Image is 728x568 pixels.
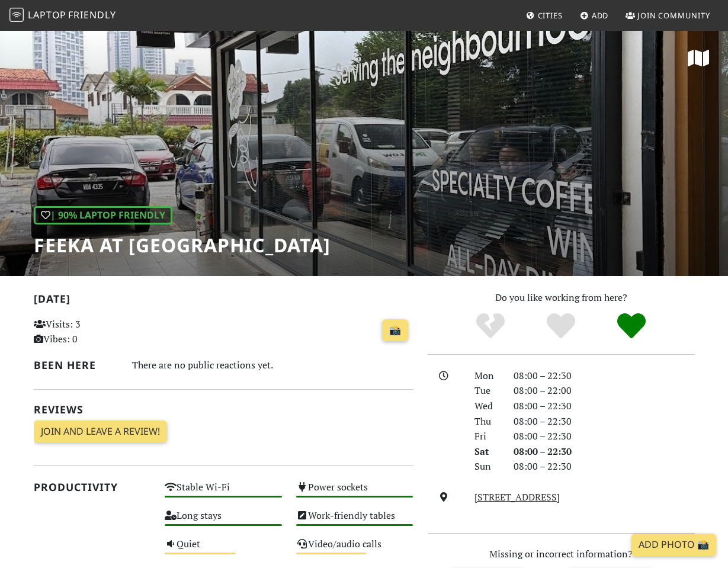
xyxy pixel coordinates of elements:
p: Visits: 3 Vibes: 0 [34,317,151,347]
div: 08:00 – 22:30 [506,399,702,414]
img: LaptopFriendly [9,8,24,22]
div: Wed [467,399,506,414]
div: Stable Wi-Fi [158,479,289,507]
div: Power sockets [289,479,421,507]
div: Mon [467,368,506,384]
p: Do you like working from here? [428,290,695,306]
div: Sat [467,444,506,460]
div: 08:00 – 22:00 [506,383,702,399]
div: Long stays [158,507,289,535]
div: 08:00 – 22:30 [506,368,702,384]
span: Friendly [68,8,116,21]
a: Cities [521,5,567,26]
div: Sun [467,459,506,474]
div: Thu [467,414,506,429]
a: LaptopFriendly LaptopFriendly [9,5,116,26]
h2: Been here [34,359,118,371]
h2: Productivity [34,481,151,493]
div: Video/audio calls [289,535,421,564]
div: 08:00 – 22:30 [506,414,702,429]
span: Join Community [637,10,710,21]
div: 08:00 – 22:30 [506,459,702,474]
div: Yes [526,312,596,341]
span: Cities [538,10,563,21]
div: Fri [467,429,506,444]
a: Join Community [621,5,715,26]
span: Add [592,10,609,21]
div: Definitely! [596,312,666,341]
div: Tue [467,383,506,399]
a: 📸 [382,319,408,342]
h2: Reviews [34,403,413,416]
a: [STREET_ADDRESS] [474,490,560,503]
h1: FEEKA at [GEOGRAPHIC_DATA] [34,234,331,256]
div: Work-friendly tables [289,507,421,535]
div: | 90% Laptop Friendly [34,206,172,225]
a: Add [575,5,614,26]
div: 08:00 – 22:30 [506,429,702,444]
div: Quiet [158,535,289,564]
span: Laptop [28,8,66,21]
div: 08:00 – 22:30 [506,444,702,460]
div: No [456,312,526,341]
div: There are no public reactions yet. [132,357,413,374]
h2: [DATE] [34,293,413,310]
a: Join and leave a review! [34,421,167,443]
a: Add Photo 📸 [631,534,716,556]
p: Missing or incorrect information? [428,547,695,562]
